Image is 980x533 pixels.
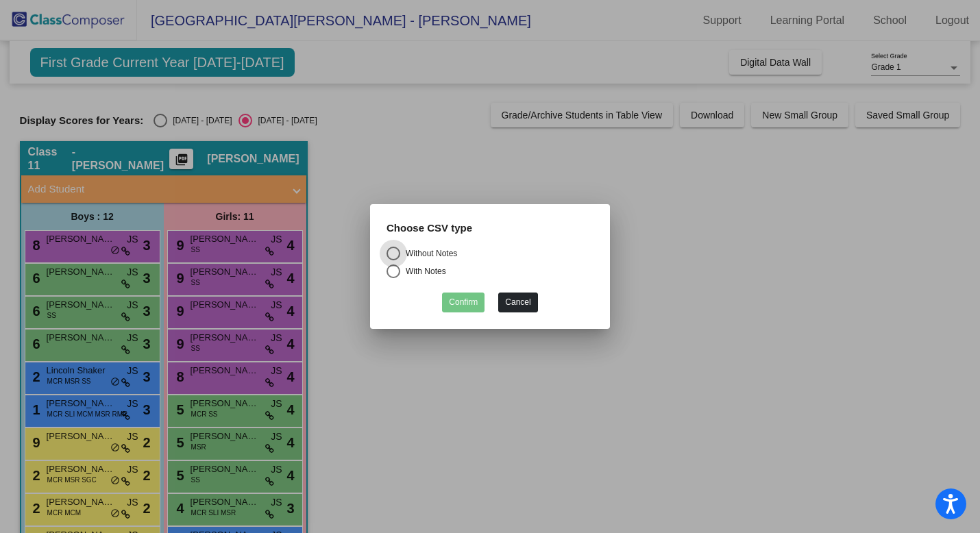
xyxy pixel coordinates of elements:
[400,265,446,277] div: With Notes
[498,293,537,312] button: Cancel
[442,293,485,312] button: Confirm
[387,221,472,236] label: Choose CSV type
[387,247,593,282] mat-radio-group: Select an option
[400,247,457,260] div: Without Notes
